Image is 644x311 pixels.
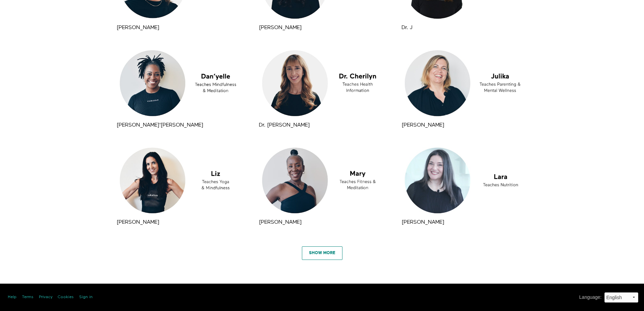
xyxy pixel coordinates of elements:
a: [PERSON_NAME] [117,25,159,30]
a: Help [8,294,17,300]
a: [PERSON_NAME] [259,25,302,30]
strong: Kim [259,25,302,30]
strong: Liz [117,220,159,225]
a: Terms [22,294,33,300]
strong: Mary [259,220,302,225]
a: [PERSON_NAME] [402,220,444,225]
a: Dan'yelle [115,47,244,119]
label: Language : [579,294,601,301]
a: Privacy [39,294,52,300]
a: Dr. [PERSON_NAME] [259,123,310,128]
strong: Dr. Cherilyn [259,123,310,128]
a: [PERSON_NAME] [259,220,302,225]
a: Lara [400,144,529,217]
a: Dr. J [402,25,412,30]
a: Dr. Cherilyn [257,47,387,119]
a: Sign in [79,294,93,300]
a: Mary [257,144,387,217]
a: [PERSON_NAME] [402,123,444,128]
strong: Dan'yelle [117,123,203,128]
a: Cookies [58,294,74,300]
a: [PERSON_NAME] [117,220,159,225]
strong: Lara [402,220,444,225]
a: Liz [115,144,244,217]
strong: Ana [117,25,159,30]
a: [PERSON_NAME]'[PERSON_NAME] [117,123,203,128]
strong: Julika [402,123,444,128]
a: Show More [302,246,342,260]
a: Julika [400,47,529,119]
